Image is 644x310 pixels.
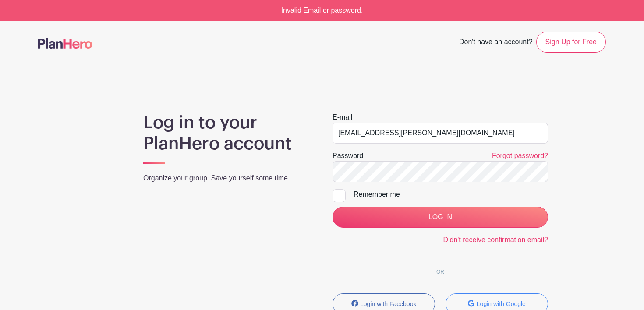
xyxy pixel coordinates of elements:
[333,207,548,228] input: LOG IN
[360,300,416,307] small: Login with Facebook
[536,32,606,53] a: Sign Up for Free
[477,300,526,307] small: Login with Google
[333,151,363,161] label: Password
[429,269,451,275] span: OR
[443,236,548,243] a: Didn't receive confirmation email?
[333,112,352,123] label: E-mail
[143,112,311,154] h1: Log in to your PlanHero account
[354,189,548,200] div: Remember me
[333,123,548,144] input: e.g. julie@eventco.com
[492,152,548,159] a: Forgot password?
[38,38,92,49] img: logo-507f7623f17ff9eddc593b1ce0a138ce2505c220e1c5a4e2b4648c50719b7d32.svg
[459,33,533,53] span: Don't have an account?
[143,173,311,183] p: Organize your group. Save yourself some time.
